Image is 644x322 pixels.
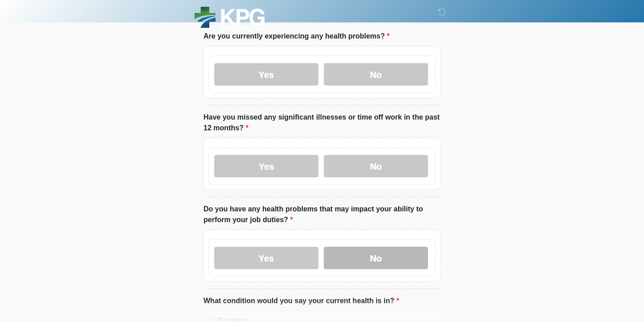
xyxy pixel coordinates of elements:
[214,155,318,177] label: Yes
[324,155,428,177] label: No
[195,7,265,30] img: KPG Healthcare Logo
[214,247,318,269] label: Yes
[214,63,318,86] label: Yes
[203,112,441,133] label: Have you missed any significant illnesses or time off work in the past 12 months?
[324,247,428,269] label: No
[324,63,428,86] label: No
[203,204,441,225] label: Do you have any health problems that may impact your ability to perform your job duties?
[203,296,399,306] label: What condition would you say your current health is in?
